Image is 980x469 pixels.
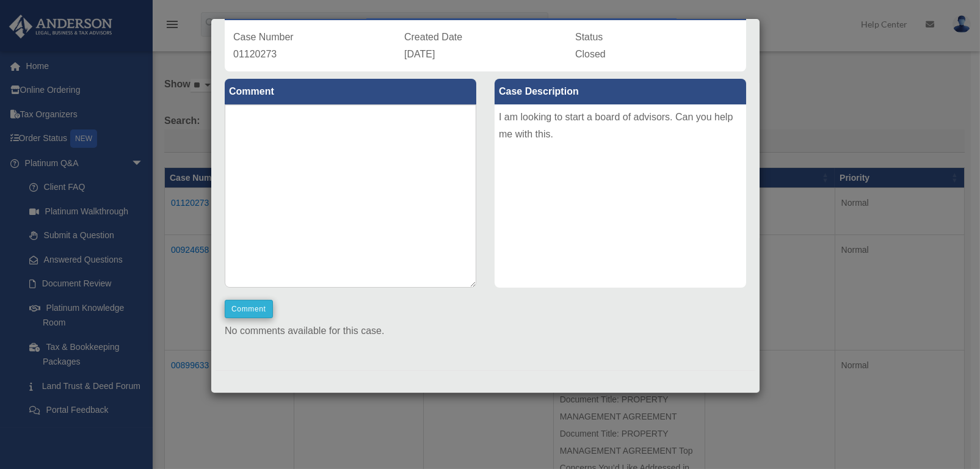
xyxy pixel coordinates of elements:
[495,104,746,288] div: I am looking to start a board of advisors. Can you help me with this.
[225,79,476,104] label: Comment
[233,49,277,59] span: 01120273
[225,322,746,340] p: No comments available for this case.
[404,49,435,59] span: [DATE]
[404,32,462,42] span: Created Date
[225,300,273,318] button: Comment
[233,32,294,42] span: Case Number
[575,49,606,59] span: Closed
[495,79,746,104] label: Case Description
[575,32,603,42] span: Status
